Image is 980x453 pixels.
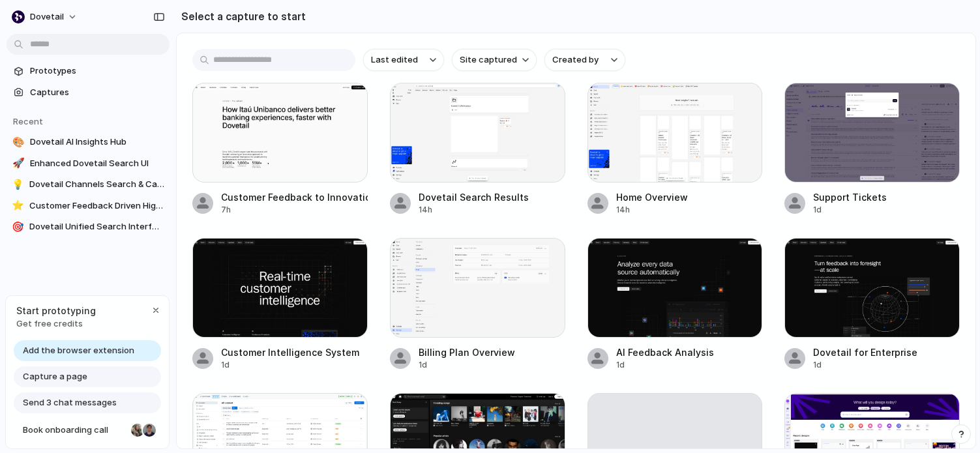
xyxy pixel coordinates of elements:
span: Start prototyping [16,304,96,317]
div: Customer Feedback to Innovation [221,190,368,204]
div: Billing Plan Overview [419,345,515,359]
div: 🎯 [12,220,24,233]
span: Created by [552,53,599,66]
h2: Select a capture to start [176,8,306,24]
div: Dovetail for Enterprise [813,345,917,359]
button: Created by [544,49,625,71]
span: Dovetail Channels Search & Categorization [29,178,164,191]
button: Site captured [452,49,537,71]
a: 💡Dovetail Channels Search & Categorization [7,175,170,194]
span: Add the browser extension [23,344,134,357]
span: Enhanced Dovetail Search UI [30,157,164,170]
div: Christian Iacullo [141,422,157,438]
a: ⭐Customer Feedback Driven Highlight Reel Builder [7,196,170,216]
span: Recent [13,116,43,126]
a: Prototypes [7,61,170,81]
div: 1d [419,359,515,371]
div: 💡 [12,178,24,191]
span: Prototypes [30,65,164,78]
div: 🎨 [12,136,25,149]
div: 14h [419,204,529,216]
div: 1d [221,359,359,371]
span: Send 3 chat messages [23,396,117,409]
div: 1d [813,359,917,371]
span: Capture a page [23,370,87,383]
div: 14h [616,204,688,216]
span: dovetail [30,10,64,23]
div: 7h [221,204,368,216]
div: Nicole Kubica [130,422,145,438]
span: Captures [30,86,164,99]
span: Dovetail Unified Search Interface [29,220,164,233]
span: Last edited [371,53,418,66]
a: Book onboarding call [14,420,161,441]
button: dovetail [7,7,84,27]
span: Dovetail AI Insights Hub [30,136,164,149]
div: ⭐ [12,199,24,212]
span: Site captured [460,53,517,66]
div: 🚀 [12,157,25,170]
a: 🎨Dovetail AI Insights Hub [7,132,170,152]
div: Support Tickets [813,190,887,204]
span: Book onboarding call [23,424,126,437]
div: Home Overview [616,190,688,204]
div: 1d [616,359,714,371]
div: AI Feedback Analysis [616,345,714,359]
div: Customer Intelligence System [221,345,359,359]
span: Customer Feedback Driven Highlight Reel Builder [29,199,164,212]
a: Captures [7,83,170,102]
a: 🎯Dovetail Unified Search Interface [7,217,170,237]
span: Get free credits [16,317,96,330]
button: Last edited [363,49,444,71]
div: Dovetail Search Results [419,190,529,204]
a: 🚀Enhanced Dovetail Search UI [7,154,170,173]
div: 1d [813,204,887,216]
